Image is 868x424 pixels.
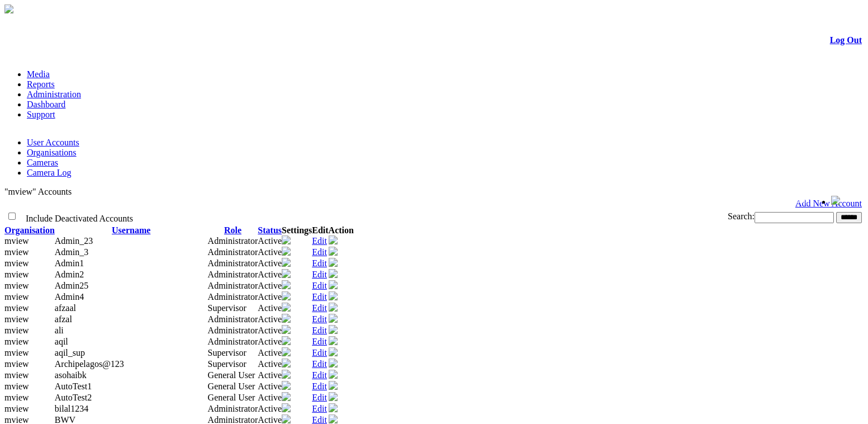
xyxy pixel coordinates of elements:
th: Settings [282,225,312,235]
td: Administrator [208,336,258,347]
span: Admin_23 [55,236,93,246]
a: Cameras [27,158,58,167]
th: Edit [312,225,328,235]
img: user-active-green-icon.svg [329,280,338,289]
a: Deactivate [329,382,338,392]
span: mview [4,348,29,357]
span: Admin2 [55,270,84,279]
span: mview [4,281,29,290]
img: user-active-green-icon.svg [329,291,338,300]
span: ali [55,326,64,335]
a: Deactivate [329,259,338,268]
a: Reports [27,79,55,89]
a: Deactivate [329,404,338,414]
img: camera24.png [282,370,291,379]
td: Active [258,314,282,325]
a: Edit [312,337,327,346]
td: Active [258,235,282,247]
td: Active [258,258,282,269]
img: camera24.png [282,280,291,289]
a: Edit [312,370,327,380]
img: camera24.png [282,325,291,334]
img: camera24.png [282,269,291,278]
a: Deactivate [329,281,338,291]
img: camera24.png [282,247,291,256]
span: mview [4,326,29,335]
span: afzaal [55,303,76,313]
img: user-active-green-icon.svg [329,336,338,345]
a: Organisations [27,148,77,157]
img: camera24.png [282,336,291,345]
span: aqil_sup [55,348,85,357]
a: Deactivate [329,360,338,369]
a: Deactivate [329,248,338,257]
td: Active [258,303,282,314]
a: Deactivate [329,348,338,358]
span: mview [4,314,29,324]
span: Archipelagos@123 [55,359,124,369]
img: user-active-green-icon.svg [329,403,338,412]
td: Active [258,381,282,392]
td: General User [208,392,258,403]
span: "mview" Accounts [4,187,72,196]
img: camera24.png [282,359,291,368]
td: Administrator [208,280,258,291]
a: Edit [312,236,327,246]
a: Deactivate [329,315,338,324]
a: Organisation [4,225,55,235]
a: Edit [312,348,327,357]
span: aqil [55,337,68,346]
span: mview [4,247,29,257]
img: camera24.png [282,347,291,356]
a: Media [27,69,50,79]
a: Edit [312,281,327,290]
td: Administrator [208,291,258,303]
a: Deactivate [329,304,338,313]
a: Deactivate [329,337,338,347]
img: user-active-green-icon.svg [329,325,338,334]
img: user-active-green-icon.svg [329,314,338,323]
td: Active [258,336,282,347]
td: Administrator [208,247,258,258]
span: AutoTest1 [55,381,92,391]
img: camera24.png [282,381,291,390]
img: camera24.png [282,392,291,401]
img: user-active-green-icon.svg [329,258,338,267]
img: camera24.png [282,314,291,323]
a: Deactivate [329,371,338,380]
a: Deactivate [329,237,338,246]
img: bell24.png [831,196,840,205]
a: Dashboard [27,100,65,109]
a: Username [112,225,150,235]
span: mview [4,270,29,279]
img: user-active-green-icon.svg [329,303,338,312]
span: AutoTest2 [55,393,92,402]
img: camera24.png [282,258,291,267]
span: afzal [55,314,72,324]
img: user-active-green-icon.svg [329,235,338,244]
div: Search: [423,211,862,223]
td: Active [258,247,282,258]
a: Deactivate [329,293,338,302]
span: Admin4 [55,292,84,301]
img: camera24.png [282,235,291,244]
span: Welcome, afzaal (Supervisor) [722,196,809,205]
td: Administrator [208,235,258,247]
img: user-active-green-icon.svg [329,359,338,368]
td: Active [258,392,282,403]
a: Edit [312,393,327,402]
a: User Accounts [27,138,79,147]
img: user-active-green-icon.svg [329,247,338,256]
a: Edit [312,359,327,369]
img: camera24.png [282,291,291,300]
img: camera24.png [282,303,291,312]
span: mview [4,404,29,413]
img: camera24.png [282,403,291,412]
td: General User [208,381,258,392]
span: asohaibk [55,370,87,380]
span: mview [4,370,29,380]
td: Active [258,403,282,414]
a: Edit [312,247,327,257]
td: Administrator [208,269,258,280]
td: Administrator [208,258,258,269]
